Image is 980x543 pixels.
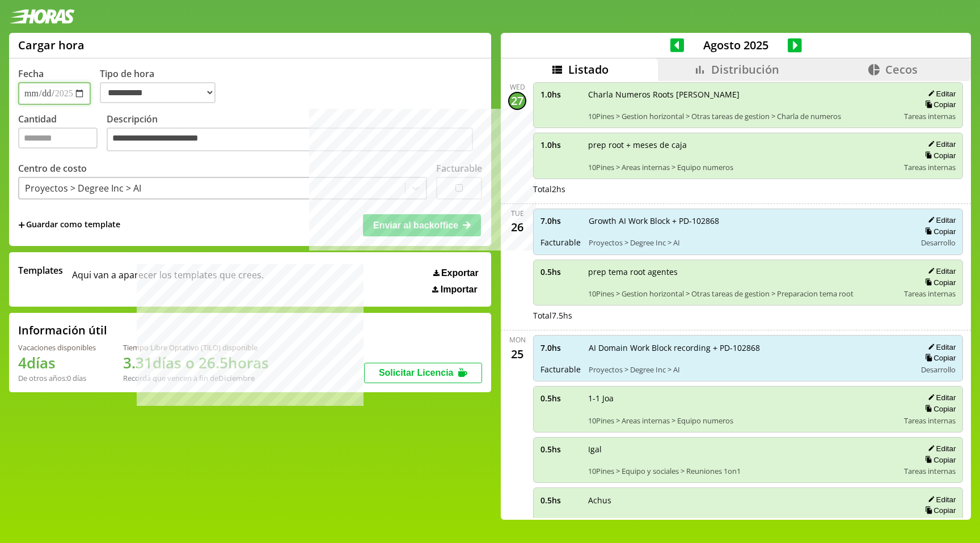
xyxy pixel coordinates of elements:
span: 10Pines > Equipo y sociales > Reuniones 1on1 [588,466,896,476]
span: Achus [588,495,896,506]
div: scrollable content [501,81,971,519]
div: De otros años: 0 días [18,373,96,383]
h2: Información útil [18,323,107,338]
span: Tareas internas [904,162,956,172]
button: Copiar [922,404,956,414]
label: Fecha [18,67,44,80]
span: Listado [568,62,609,77]
span: Tareas internas [904,111,956,121]
button: Copiar [922,100,956,109]
span: Templates [18,264,63,277]
span: 0.5 hs [540,393,580,404]
span: 7.0 hs [540,342,581,353]
label: Descripción [107,113,482,154]
button: Editar [924,89,956,99]
textarea: Descripción [107,128,473,151]
span: 10Pines > Areas internas > Equipo numeros [588,415,896,426]
button: Copiar [922,278,956,287]
div: 27 [508,92,526,110]
span: prep root + meses de caja [588,139,896,150]
span: Proyectos > Degree Inc > AI [589,237,908,248]
span: 1.0 hs [540,139,580,150]
div: Total 7.5 hs [533,310,963,321]
button: Editar [924,266,956,276]
span: 10Pines > Areas internas > Equipo numeros [588,162,896,172]
label: Facturable [436,162,482,175]
span: 7.0 hs [540,215,581,226]
div: Tiempo Libre Optativo (TiLO) disponible [123,342,269,353]
span: 0.5 hs [540,495,580,506]
span: Desarrollo [921,364,956,375]
span: Facturable [540,364,581,375]
label: Tipo de hora [100,67,225,105]
span: Tareas internas [904,289,956,299]
span: 1-1 Joa [588,393,896,404]
button: Enviar al backoffice [363,214,481,236]
span: 1.0 hs [540,89,580,100]
span: 10Pines > Gestion horizontal > Otras tareas de gestion > Preparacion tema root [588,289,896,299]
input: Cantidad [18,128,98,149]
button: Exportar [430,268,482,279]
div: 26 [508,218,526,236]
span: Tareas internas [904,517,956,527]
span: Igal [588,444,896,455]
button: Editar [924,342,956,352]
button: Editar [924,393,956,402]
span: +Guardar como template [18,219,120,231]
span: Aqui van a aparecer los templates que crees. [72,264,264,295]
h1: Cargar hora [18,37,85,53]
span: Agosto 2025 [684,37,788,53]
div: 25 [508,345,526,363]
button: Editar [924,215,956,225]
button: Copiar [922,353,956,363]
button: Copiar [922,227,956,236]
span: Proyectos > Degree Inc > AI [589,364,908,375]
button: Editar [924,444,956,453]
div: Wed [510,82,525,92]
div: Proyectos > Degree Inc > AI [25,182,141,194]
div: Recordá que vencen a fin de [123,373,269,383]
span: prep tema root agentes [588,266,896,277]
label: Cantidad [18,113,107,154]
span: 0.5 hs [540,444,580,455]
span: Exportar [441,268,479,278]
span: Growth AI Work Block + PD-102868 [589,215,908,226]
span: AI Domain Work Block recording + PD-102868 [589,342,908,353]
div: Vacaciones disponibles [18,342,96,353]
button: Editar [924,139,956,149]
span: Importar [441,285,478,295]
div: Total 2 hs [533,184,963,194]
span: Enviar al backoffice [373,220,458,230]
h1: 4 días [18,353,96,373]
button: Copiar [922,151,956,160]
span: Facturable [540,237,581,248]
span: Solicitar Licencia [379,368,454,377]
button: Copiar [922,506,956,515]
label: Centro de costo [18,162,87,175]
span: Tareas internas [904,466,956,476]
span: Desarrollo [921,237,956,248]
button: Editar [924,495,956,504]
button: Solicitar Licencia [364,363,482,383]
span: Cecos [885,62,918,77]
span: 10Pines > Desarrollo profesional > Jardinero por [PERSON_NAME] [588,517,896,527]
span: + [18,219,25,231]
span: Charla Numeros Roots [PERSON_NAME] [588,89,896,100]
img: logotipo [9,9,75,24]
b: Diciembre [218,373,255,383]
span: 10Pines > Gestion horizontal > Otras tareas de gestion > Charla de numeros [588,111,896,121]
span: 0.5 hs [540,266,580,277]
h1: 3.31 días o 26.5 horas [123,353,269,373]
button: Copiar [922,455,956,465]
div: Mon [509,335,526,345]
span: Distribución [711,62,779,77]
div: Tue [511,209,524,218]
span: Tareas internas [904,415,956,426]
select: Tipo de hora [100,82,216,103]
